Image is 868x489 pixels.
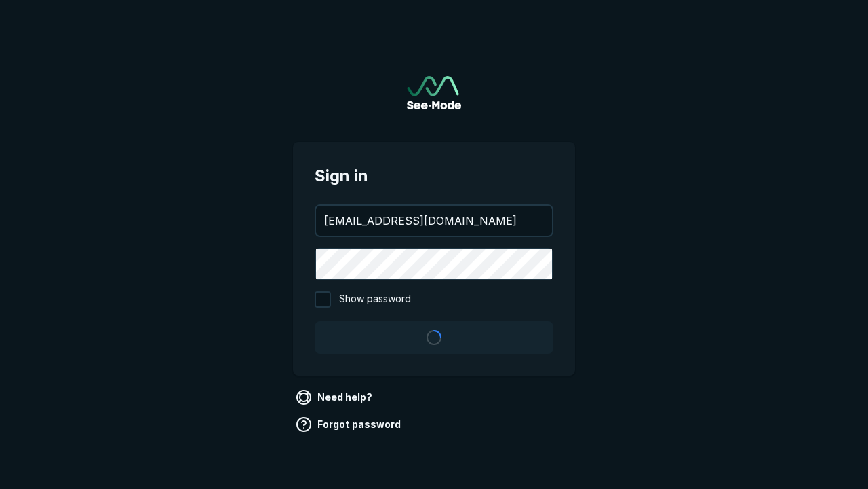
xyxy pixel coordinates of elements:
a: Go to sign in [407,76,461,109]
span: Show password [339,291,411,308]
span: Sign in [315,164,553,188]
input: your@email.com [316,206,552,236]
img: See-Mode Logo [407,76,461,109]
a: Need help? [293,386,378,408]
a: Forgot password [293,414,406,435]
